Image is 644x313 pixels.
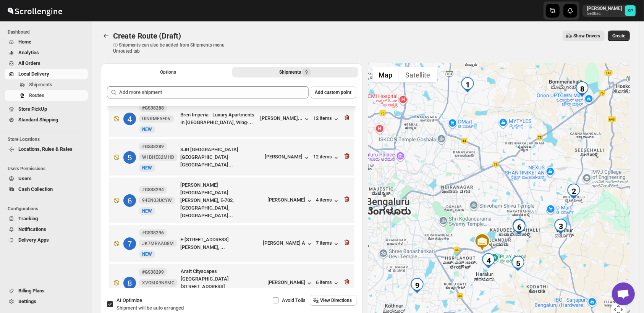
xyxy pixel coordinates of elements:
[142,269,164,275] b: #GS38299
[117,297,142,303] span: AI Optimize
[180,181,265,219] div: [PERSON_NAME][GEOGRAPHIC_DATA][PERSON_NAME], E-702, [GEOGRAPHIC_DATA], [GEOGRAPHIC_DATA]...
[232,67,358,77] button: Selected Shipments
[279,68,311,76] div: Shipments
[105,67,231,77] button: All Route Options
[268,279,313,287] button: [PERSON_NAME]
[5,173,88,184] button: Users
[612,282,635,305] div: Open chat
[142,230,164,236] b: #GS38296
[142,240,174,247] span: JK7MRAAO8M
[113,42,233,54] p: ⓘ Shipments can also be added from Shipments menu Unrouted tab
[316,279,340,287] div: 6 items
[142,252,152,257] span: NEW
[5,296,88,307] button: Settings
[314,115,340,123] button: 12 items
[29,92,44,98] span: Routes
[18,216,38,221] span: Tracking
[409,278,425,293] div: 9
[113,31,181,40] span: Create Route (Draft)
[18,39,31,45] span: Home
[18,106,47,112] span: Store PickUp
[261,115,303,121] div: [PERSON_NAME]...
[587,5,622,11] p: [PERSON_NAME]
[18,60,40,66] span: All Orders
[5,213,88,224] button: Tracking
[563,31,605,41] button: Show Drivers
[316,197,340,205] button: 4 items
[573,33,600,39] span: Show Drivers
[5,58,88,69] button: All Orders
[5,224,88,235] button: Notifications
[511,219,527,235] div: 6
[123,113,136,125] div: 4
[123,237,136,250] div: 7
[180,111,257,126] div: Bren Imperia - Luxury Apartments In [GEOGRAPHIC_DATA], Wing-...
[282,297,306,303] span: Avoid Tolls
[117,305,184,311] span: Shipment will be auto arranged
[553,219,568,234] div: 3
[625,5,636,16] span: Sulakshana Pundle
[511,219,527,234] div: 7
[18,298,36,304] span: Settings
[142,144,164,149] b: #GS38289
[142,165,152,171] span: NEW
[142,154,174,160] span: W1BHE82MHD
[18,50,39,55] span: Analytics
[18,186,53,192] span: Cash Collection
[18,288,45,294] span: Billing Plans
[6,1,63,20] img: ScrollEngine
[142,208,152,214] span: NEW
[181,268,265,298] div: Aratt Cityscapes [GEOGRAPHIC_DATA][STREET_ADDRESS][GEOGRAPHIC_DATA]...
[160,69,176,75] span: Options
[8,136,88,142] span: Store Locations
[142,116,171,122] span: UINRMF5F0V
[305,69,308,75] span: 9
[316,240,340,248] button: 7 items
[18,237,49,243] span: Delivery Apps
[123,194,136,207] div: 6
[8,29,88,35] span: Dashboard
[8,166,88,172] span: Users Permissions
[268,197,313,205] button: [PERSON_NAME]
[180,146,262,169] div: SJR [GEOGRAPHIC_DATA] [GEOGRAPHIC_DATA] [GEOGRAPHIC_DATA]...
[18,146,73,152] span: Locations, Rules & Rates
[29,82,52,87] span: Shipments
[481,253,496,268] div: 4
[608,31,630,41] button: Create
[315,89,352,95] span: Add custom point
[18,117,58,123] span: Standard Shipping
[460,77,475,92] div: 1
[314,154,340,161] div: 12 items
[574,81,590,97] div: 8
[5,79,88,90] button: Shipments
[5,235,88,245] button: Delivery Apps
[5,37,88,47] button: Home
[142,127,152,132] span: NEW
[142,105,164,111] b: #GS38288
[372,67,399,82] button: Show street map
[263,240,313,248] button: [PERSON_NAME] A
[310,295,357,306] button: View Directions
[5,90,88,101] button: Routes
[101,31,112,41] button: Routes
[5,184,88,195] button: Cash Collection
[123,277,136,289] div: 8
[101,80,362,291] div: Selected Shipments
[612,33,625,39] span: Create
[265,154,311,161] button: [PERSON_NAME]
[311,86,356,98] button: Add custom point
[142,280,175,286] span: XVOMX9NSMG
[8,206,88,212] span: Configurations
[587,11,622,16] p: 5e00ac
[566,184,581,199] div: 2
[18,71,49,77] span: Local Delivery
[5,144,88,155] button: Locations, Rules & Rates
[119,86,309,98] input: Add more shipment
[320,297,352,303] span: View Directions
[628,8,633,13] text: SP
